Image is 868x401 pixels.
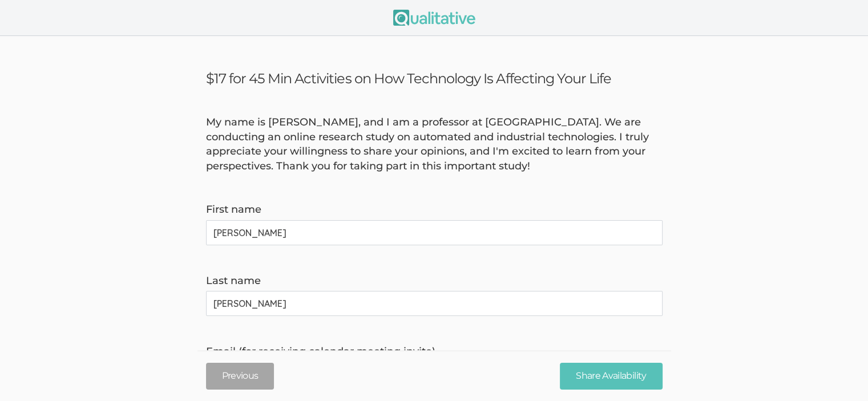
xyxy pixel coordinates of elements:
[206,363,274,390] button: Previous
[206,70,663,87] h3: $17 for 45 Min Activities on How Technology Is Affecting Your Life
[560,363,662,390] input: Share Availability
[393,10,475,26] img: Qualitative
[206,202,663,217] label: First name
[206,274,663,289] label: Last name
[206,345,663,359] label: Email (for receiving calendar meeting invite)
[197,115,671,174] div: My name is [PERSON_NAME], and I am a professor at [GEOGRAPHIC_DATA]. We are conducting an online ...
